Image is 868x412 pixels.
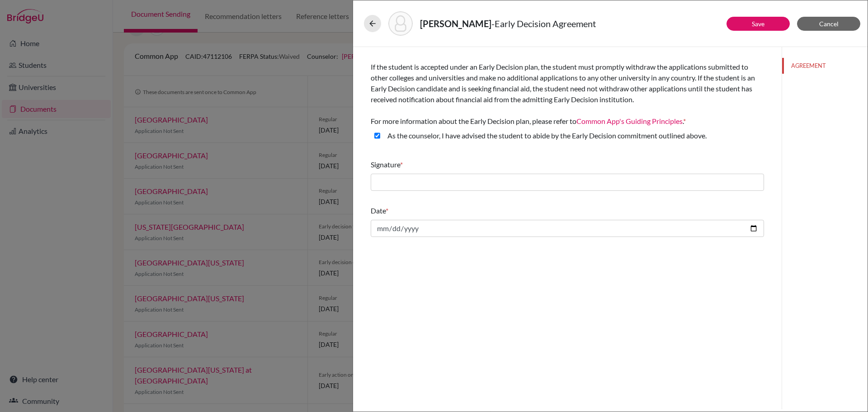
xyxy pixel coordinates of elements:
strong: [PERSON_NAME] [420,18,491,29]
button: AGREEMENT [782,58,868,74]
a: Common App's Guiding Principles [576,117,683,125]
span: Signature [371,160,400,169]
span: Date [371,206,386,215]
span: - Early Decision Agreement [491,18,596,29]
label: As the counselor, I have advised the student to abide by the Early Decision commitment outlined a... [387,130,707,141]
span: If the student is accepted under an Early Decision plan, the student must promptly withdraw the a... [371,62,755,125]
